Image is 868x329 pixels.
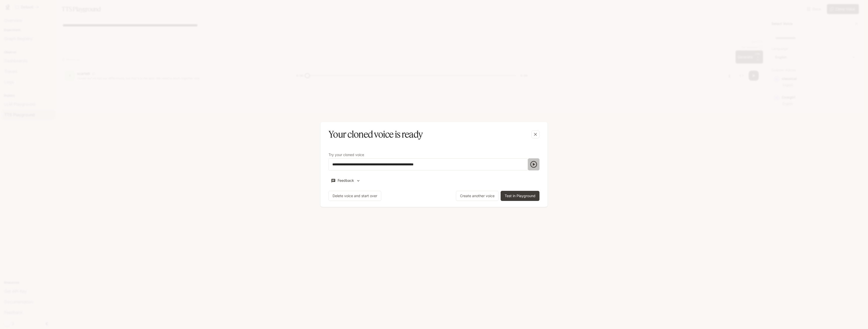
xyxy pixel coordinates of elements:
button: Create another voice [456,191,499,201]
button: Delete voice and start over [329,191,381,201]
h5: Your cloned voice is ready [329,128,423,141]
button: Feedback [329,176,363,185]
button: Test in Playground [501,191,539,201]
p: Try your cloned voice [329,153,364,157]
